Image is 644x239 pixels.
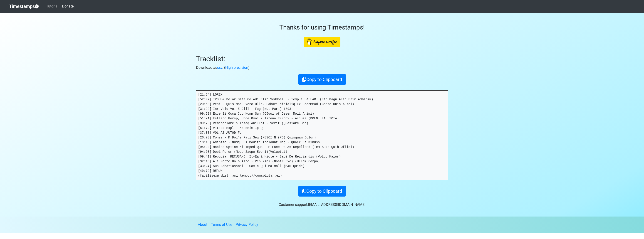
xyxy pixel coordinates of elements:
[196,24,448,31] h3: Thanks for using Timestamps!
[236,222,258,227] a: Privacy Policy
[304,37,340,47] img: Buy Me A Coffee
[44,2,60,11] a: Tutorial
[217,65,222,70] a: csv
[298,74,346,85] button: Copy to Clipboard
[196,65,448,70] p: Download as . ( )
[298,186,346,197] button: Copy to Clipboard
[196,91,448,180] pre: [21:54] LOREM [52:92] IPSÚ & Dolor Sita Co Adi Elit Seddoeiu - Temp i U4 LAB. (Etd Magn Aliq Eni...
[196,54,448,63] h2: Tracklist:
[211,222,232,227] a: Terms of Use
[225,65,248,70] a: High precision
[198,222,207,227] a: About
[9,2,39,11] a: Timestamps
[60,2,75,11] a: Donate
